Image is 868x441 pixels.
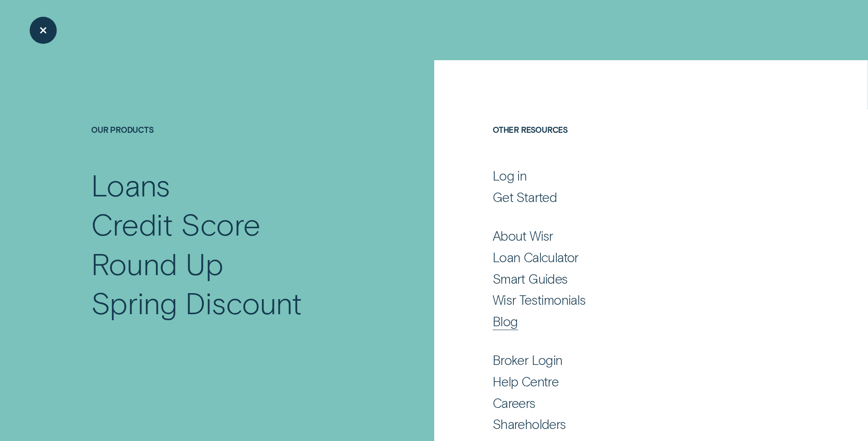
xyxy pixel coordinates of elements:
a: Log in [493,168,776,184]
div: Round Up [91,244,224,283]
h4: Our Products [91,125,371,165]
a: Shareholders [493,416,776,432]
a: Credit Score [91,204,371,243]
a: Loans [91,165,371,204]
a: Careers [493,395,776,411]
div: Careers [493,395,536,411]
div: Help Centre [493,374,558,390]
div: Broker Login [493,352,563,368]
a: Round Up [91,244,371,283]
div: Loan Calculator [493,249,579,266]
div: Loans [91,165,170,204]
div: Shareholders [493,416,566,432]
a: Get Started [493,189,776,205]
a: Wisr Testimonials [493,292,776,308]
div: Blog [493,313,518,330]
div: About Wisr [493,228,553,244]
a: Help Centre [493,374,776,390]
div: Get Started [493,189,557,205]
a: Blog [493,313,776,330]
a: Spring Discount [91,283,371,322]
button: Close Menu [30,17,57,44]
div: Smart Guides [493,271,568,287]
a: About Wisr [493,228,776,244]
a: Broker Login [493,352,776,368]
div: Spring Discount [91,283,302,322]
div: Credit Score [91,204,261,243]
div: Log in [493,168,527,184]
h4: Other Resources [493,125,776,165]
a: Smart Guides [493,271,776,287]
div: Wisr Testimonials [493,292,586,308]
a: Loan Calculator [493,249,776,266]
